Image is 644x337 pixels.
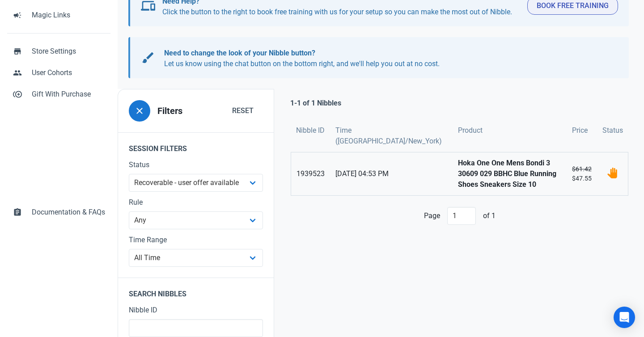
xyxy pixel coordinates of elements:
a: 1939523 [291,152,330,195]
span: Gift With Purchase [32,89,105,100]
a: peopleUser Cohorts [7,62,110,84]
label: Rule [129,197,263,208]
div: Page of 1 [290,207,629,225]
button: Reset [223,102,263,120]
span: store [13,46,22,55]
span: assignment [13,207,22,216]
h3: Filters [157,106,182,116]
p: 1-1 of 1 Nibbles [290,98,341,109]
a: assignmentDocumentation & FAQs [7,202,110,223]
b: Need to change the look of your Nibble button? [164,49,315,57]
label: Status [129,160,263,170]
div: Open Intercom Messenger [614,307,635,328]
span: Magic Links [32,10,105,21]
img: status_user_offer_available.svg [607,168,618,178]
span: Price [572,125,588,136]
span: Book Free Training [537,0,609,11]
small: $47.55 [572,164,592,183]
span: Reset [232,105,254,116]
label: Nibble ID [129,305,263,316]
span: [DATE] 04:53 PM [335,168,447,179]
span: control_point_duplicate [13,89,22,98]
legend: Session Filters [118,132,274,160]
a: $61.42$47.55 [567,152,597,195]
button: close [129,100,150,122]
span: campaign [13,10,22,19]
span: Store Settings [32,46,105,57]
span: close [134,105,145,116]
a: control_point_duplicateGift With Purchase [7,84,110,105]
span: User Cohorts [32,67,105,78]
span: brush [141,51,155,65]
span: Status [602,125,623,136]
a: campaignMagic Links [7,4,110,26]
a: [DATE] 04:53 PM [330,152,453,195]
span: Time ([GEOGRAPHIC_DATA]/New_York) [335,125,447,147]
span: people [13,67,22,76]
span: Nibble ID [296,125,325,136]
a: storeStore Settings [7,41,110,62]
strong: Hoka One One Mens Bondi 3 30609 029 BBHC Blue Running Shoes Sneakers Size 10 [458,158,561,190]
a: Hoka One One Mens Bondi 3 30609 029 BBHC Blue Running Shoes Sneakers Size 10 [453,152,567,195]
label: Time Range [129,235,263,245]
legend: Search Nibbles [118,278,274,305]
span: Product [458,125,483,136]
s: $61.42 [572,165,592,173]
p: Let us know using the chat button on the bottom right, and we'll help you out at no cost. [164,48,609,69]
span: Documentation & FAQs [32,207,105,218]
